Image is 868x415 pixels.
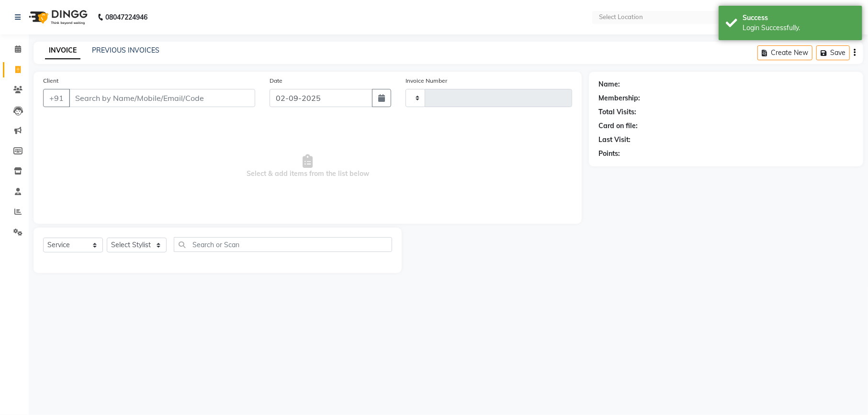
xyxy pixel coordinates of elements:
[406,76,447,85] label: Invoice Number
[598,135,631,145] div: Last Visit:
[270,76,282,85] label: Date
[43,119,572,214] span: Select & add items from the list below
[743,23,855,33] div: Login Successfully.
[69,89,255,107] input: Search by Name/Mobile/Email/Code
[598,121,638,131] div: Card on file:
[24,4,90,31] img: logo
[43,89,70,107] button: +91
[105,4,147,31] b: 08047224946
[598,107,636,117] div: Total Visits:
[598,79,620,89] div: Name:
[92,46,159,55] a: PREVIOUS INVOICES
[43,76,58,85] label: Client
[598,149,620,159] div: Points:
[757,45,812,60] button: Create New
[816,45,850,60] button: Save
[743,13,855,23] div: Success
[599,12,643,22] div: Select Location
[598,93,640,103] div: Membership:
[45,42,80,59] a: INVOICE
[174,237,392,252] input: Search or Scan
